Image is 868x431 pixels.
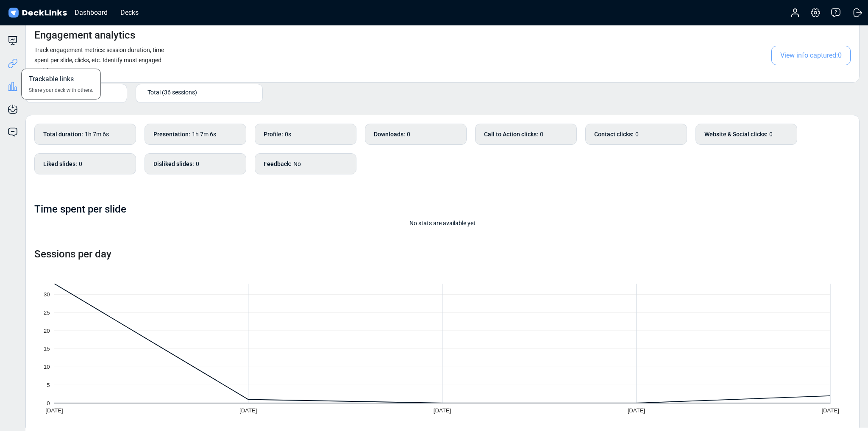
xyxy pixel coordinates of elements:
[434,407,451,413] tspan: [DATE]
[34,203,126,215] h4: Time spent per slide
[79,160,82,167] span: 0
[45,407,63,413] tspan: [DATE]
[540,131,543,138] span: 0
[153,130,190,139] b: Presentation :
[594,130,634,139] b: Contact clicks :
[43,130,83,139] b: Total duration :
[47,400,50,406] tspan: 0
[285,131,291,138] span: 0s
[147,88,197,97] span: Total (36 sessions)
[47,382,50,388] tspan: 5
[704,130,768,139] b: Website & Social clicks :
[484,130,538,139] b: Call to Action clicks :
[264,160,292,169] b: Feedback :
[239,407,257,413] tspan: [DATE]
[44,345,50,352] tspan: 15
[70,7,112,18] div: Dashboard
[34,219,851,228] div: No stats are available yet
[196,160,199,167] span: 0
[29,74,74,86] span: Trackable links
[771,46,851,65] span: View info captured: 0
[44,291,50,298] tspan: 30
[43,160,77,169] b: Liked slides :
[34,248,851,260] h4: Sessions per day
[769,131,773,138] span: 0
[635,131,639,138] span: 0
[34,47,164,74] small: Track engagement metrics: session duration, time spent per slide, clicks, etc. Identify most enga...
[34,29,135,41] h4: Engagement analytics
[116,7,143,18] div: Decks
[44,364,50,370] tspan: 10
[44,309,50,316] tspan: 25
[374,130,405,139] b: Downloads :
[293,160,301,167] span: No
[85,131,109,138] span: 1h 7m 6s
[44,327,50,334] tspan: 20
[628,407,645,413] tspan: [DATE]
[822,407,839,413] tspan: [DATE]
[29,86,93,94] span: Share your deck with others.
[407,131,410,138] span: 0
[153,160,194,169] b: Disliked slides :
[264,130,283,139] b: Profile :
[192,131,216,138] span: 1h 7m 6s
[7,7,68,19] img: DeckLinks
